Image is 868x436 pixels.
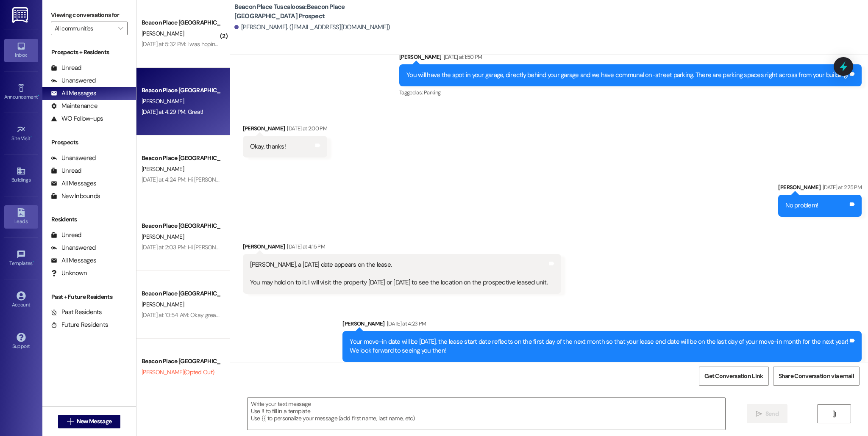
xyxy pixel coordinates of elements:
div: You will have the spot in your garage, directly behind your garage and we have communal on-street... [406,71,848,80]
div: Unread [51,63,81,72]
div: Tagged as: [342,362,862,374]
span: • [33,259,34,265]
span: Get Conversation Link [704,372,763,381]
div: [DATE] at 2:00 PM [285,124,327,133]
button: New Message [58,415,121,428]
span: New Message [77,417,111,426]
div: New Inbounds [51,192,100,201]
a: Site Visit • [4,122,38,145]
span: [PERSON_NAME] [142,30,184,37]
div: [DATE] at 1:50 PM [442,52,482,61]
div: Unknown [51,269,87,278]
input: All communities [55,22,114,35]
label: Viewing conversations for [51,8,128,22]
div: All Messages [51,179,96,188]
img: ResiDesk Logo [12,7,30,23]
span: [PERSON_NAME] [142,165,184,173]
b: Beacon Place Tuscaloosa: Beacon Place [GEOGRAPHIC_DATA] Prospect [234,3,404,21]
a: Leads [4,205,38,228]
span: • [31,134,32,140]
span: Parking [424,89,440,96]
div: Unanswered [51,243,96,252]
div: Unread [51,166,81,175]
div: Past Residents [51,308,102,317]
div: Your move-in date will be [DATE], the lease start date reflects on the first day of the next mont... [350,337,848,356]
i:  [67,418,73,425]
button: Send [747,404,788,423]
div: Future Residents [51,320,108,329]
div: Prospects [42,138,136,147]
i:  [831,411,837,417]
div: [DATE] at 5:32 PM: I was hoping I'd get them [DATE] afternoon on [DATE] because I plan on moving ... [142,40,628,48]
span: • [38,93,39,99]
i:  [118,25,123,32]
button: Share Conversation via email [773,367,860,386]
div: [PERSON_NAME], a [DATE] date appears on the lease. You may hold on to it. I will visit the proper... [250,260,548,287]
div: Okay, thanks! [250,142,286,151]
div: Beacon Place [GEOGRAPHIC_DATA] Prospect [142,86,220,95]
div: [DATE] at 4:15 PM [285,242,325,251]
div: [DATE] at 4:23 PM [385,319,426,328]
span: [PERSON_NAME] [142,97,184,105]
div: [PERSON_NAME] [243,242,561,254]
div: Prospects + Residents [42,48,136,57]
div: Beacon Place [GEOGRAPHIC_DATA] Prospect [142,357,220,366]
a: Support [4,330,38,353]
div: Unread [51,231,81,240]
div: No problem! [785,201,818,210]
div: All Messages [51,256,96,265]
i:  [756,411,762,417]
a: Templates • [4,247,38,270]
div: [PERSON_NAME] [399,52,862,64]
div: [DATE] at 2:25 PM [821,183,862,192]
div: [PERSON_NAME] [243,124,328,136]
span: Share Conversation via email [779,372,854,381]
div: Tagged as: [399,86,862,99]
div: All Messages [51,89,96,98]
div: [DATE] at 4:29 PM: Great! [142,108,203,116]
div: Beacon Place [GEOGRAPHIC_DATA] Prospect [142,154,220,163]
a: Account [4,289,38,312]
div: [PERSON_NAME] [342,319,862,331]
div: Beacon Place [GEOGRAPHIC_DATA] Prospect [142,289,220,298]
a: Buildings [4,164,38,187]
div: Beacon Place [GEOGRAPHIC_DATA] Prospect [142,221,220,230]
div: Residents [42,215,136,224]
div: [PERSON_NAME]. ([EMAIL_ADDRESS][DOMAIN_NAME]) [234,23,390,32]
div: [PERSON_NAME] [778,183,862,195]
div: Maintenance [51,102,97,110]
button: Get Conversation Link [699,367,768,386]
a: Inbox [4,39,38,62]
span: [PERSON_NAME] (Opted Out) [142,368,214,376]
div: [DATE] at 4:24 PM: Hi [PERSON_NAME], It was a pleasure connecting with you [DATE]! As promised, I... [142,176,812,183]
span: [PERSON_NAME] [142,233,184,240]
div: Unanswered [51,154,96,163]
div: WO Follow-ups [51,114,103,123]
div: Beacon Place [GEOGRAPHIC_DATA] Prospect [142,18,220,27]
div: Unanswered [51,76,96,85]
div: [DATE] at 10:54 AM: Okay great! Looking forward to seeing you then! [142,311,308,319]
span: [PERSON_NAME] [142,301,184,308]
span: Send [765,409,779,418]
div: Past + Future Residents [42,293,136,301]
div: [DATE] at 2:03 PM: Hi [PERSON_NAME]! Just follow-up and see if you would like to schedule an appo... [142,243,663,251]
